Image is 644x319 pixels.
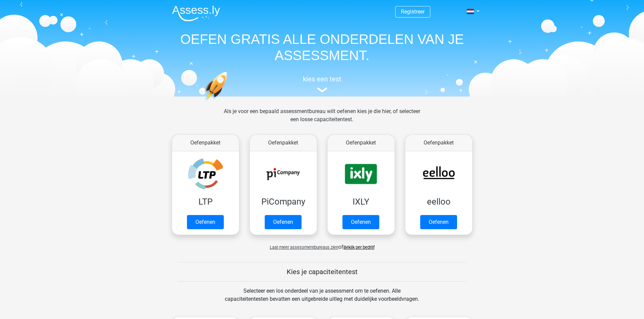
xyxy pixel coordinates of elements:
[317,87,327,92] img: assessment
[342,215,379,229] a: Oefenen
[204,72,254,133] img: oefenen
[167,31,478,63] h1: OEFEN GRATIS ALLE ONDERDELEN VAN JE ASSESSMENT.
[270,245,338,250] span: Laat meer assessmentbureaus zien
[265,215,302,229] a: Oefenen
[218,107,426,132] div: Als je voor een bepaald assessmentbureau wilt oefenen kies je die hier, of selecteer een losse ca...
[178,268,467,276] h5: Kies je capaciteitentest
[167,75,478,93] a: kies een test
[343,245,375,250] a: Bekijk per bedrijf
[401,8,425,15] a: Registreer
[167,238,478,251] div: of
[187,215,224,229] a: Oefenen
[218,287,426,311] div: Selecteer een los onderdeel van je assessment om te oefenen. Alle capaciteitentesten bevatten een...
[420,215,457,229] a: Oefenen
[167,75,478,83] h5: kies een test
[172,5,220,21] img: Assessly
